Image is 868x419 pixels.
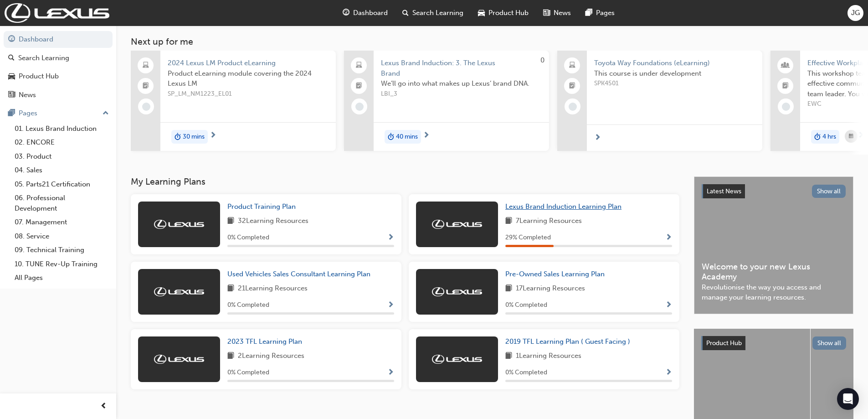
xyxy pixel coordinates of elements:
span: Used Vehicles Sales Consultant Learning Plan [227,270,370,278]
a: 08. Service [11,229,113,243]
div: Search Learning [18,53,69,63]
span: search-icon [402,7,409,19]
span: duration-icon [175,131,181,143]
span: booktick-icon [143,80,149,92]
a: Latest NewsShow allWelcome to your new Lexus AcademyRevolutionise the way you access and manage y... [694,176,853,314]
button: Show Progress [387,300,394,311]
span: learningRecordVerb_NONE-icon [142,103,150,111]
button: Show Progress [665,232,672,243]
span: 29 % Completed [505,233,551,243]
button: Show Progress [387,232,394,243]
span: book-icon [227,216,234,227]
span: laptop-icon [569,60,575,72]
a: 04. Sales [11,163,113,177]
a: 06. Professional Development [11,191,113,215]
span: 1 Learning Resources [516,351,581,362]
span: duration-icon [814,131,821,143]
span: Welcome to your new Lexus Academy [702,262,846,282]
span: Show Progress [665,234,672,242]
span: 30 mins [183,132,205,142]
span: booktick-icon [356,80,362,92]
a: Toyota Way Foundations (eLearning)This course is under developmentSPK4501 [557,51,762,151]
h3: My Learning Plans [131,176,679,187]
span: 0 % Completed [505,367,547,378]
span: Product Hub [706,339,742,347]
img: Trak [432,355,482,364]
span: Pages [596,8,615,18]
a: car-iconProduct Hub [471,4,536,22]
a: Lexus Brand Induction Learning Plan [505,202,625,212]
a: 05. Parts21 Certification [11,177,113,191]
span: booktick-icon [569,80,575,92]
span: Latest News [707,187,741,195]
span: up-icon [103,108,109,119]
a: news-iconNews [536,4,578,22]
img: Trak [154,287,204,296]
div: Open Intercom Messenger [837,388,859,410]
span: learningRecordVerb_NONE-icon [569,103,577,111]
span: book-icon [227,351,234,362]
span: Product Hub [488,8,529,18]
a: 02. ENCORE [11,135,113,150]
a: Product HubShow all [701,336,846,351]
span: 32 Learning Resources [238,216,308,227]
span: laptop-icon [143,60,149,72]
span: 4 hrs [822,132,836,142]
span: Revolutionise the way you access and manage your learning resources. [702,282,846,303]
span: calendar-icon [849,131,853,142]
img: Trak [5,3,109,23]
span: next-icon [594,134,601,142]
span: learningRecordVerb_NONE-icon [355,103,364,111]
span: 2 Learning Resources [238,351,304,362]
a: 07. Management [11,215,113,229]
img: Trak [154,220,204,229]
a: 0Lexus Brand Induction: 3. The Lexus BrandWe’ll go into what makes up Lexus’ brand DNA.LBI_3durat... [344,51,549,151]
span: book-icon [505,351,512,362]
img: Trak [432,220,482,229]
a: Latest NewsShow all [702,184,846,199]
button: Pages [4,105,113,122]
span: book-icon [227,283,234,295]
span: Show Progress [387,301,394,310]
span: JG [851,8,860,18]
span: Show Progress [665,369,672,377]
a: 09. Technical Training [11,243,113,257]
div: News [19,90,36,100]
span: next-icon [210,132,216,140]
a: Dashboard [4,31,113,48]
span: guage-icon [8,36,15,44]
a: Pre-Owned Sales Learning Plan [505,269,608,279]
span: We’ll go into what makes up Lexus’ brand DNA. [381,78,542,89]
a: 03. Product [11,150,113,164]
span: 0 [540,56,544,64]
span: book-icon [505,216,512,227]
span: Product Training Plan [227,202,296,211]
span: Show Progress [387,369,394,377]
span: next-icon [423,132,430,140]
a: News [4,87,113,103]
span: 0 % Completed [505,300,547,310]
span: Toyota Way Foundations (eLearning) [594,58,755,68]
span: prev-icon [100,401,107,412]
img: Trak [154,355,204,364]
button: Show Progress [665,367,672,378]
button: DashboardSearch LearningProduct HubNews [4,29,113,105]
span: Search Learning [412,8,463,18]
a: pages-iconPages [578,4,622,22]
span: pages-icon [586,7,592,19]
span: duration-icon [388,131,394,143]
span: news-icon [8,91,15,99]
span: next-icon [858,132,864,140]
a: Product Training Plan [227,202,299,212]
a: guage-iconDashboard [335,4,395,22]
span: Lexus Brand Induction: 3. The Lexus Brand [381,58,542,78]
span: 0 % Completed [227,233,269,243]
img: Trak [432,287,482,296]
span: SP_LM_NM1223_EL01 [168,89,329,99]
span: LBI_3 [381,89,542,99]
span: SPK4501 [594,78,755,89]
span: This course is under development [594,68,755,79]
span: search-icon [8,54,15,62]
